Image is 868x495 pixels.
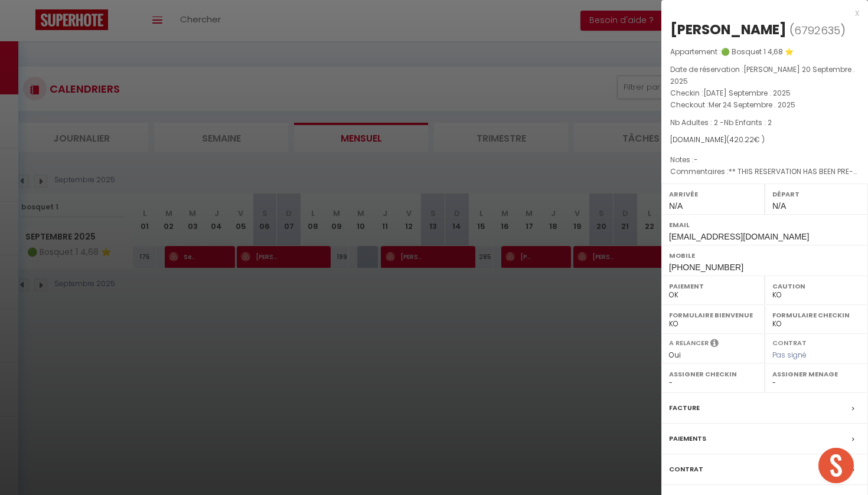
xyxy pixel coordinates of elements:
[772,368,860,380] label: Assigner Menage
[669,280,757,292] label: Paiement
[794,23,840,38] span: 6792635
[818,448,854,483] div: Ouvrir le chat
[669,263,743,272] span: [PHONE_NUMBER]
[669,338,709,348] label: A relancer
[669,368,757,380] label: Assigner Checkin
[670,99,859,111] p: Checkout :
[721,47,794,57] span: 🟢 Bosquet 1 4,68 ⭐️
[669,432,706,445] label: Paiements
[669,219,860,231] label: Email
[772,280,860,292] label: Caution
[670,135,859,146] div: [DOMAIN_NAME]
[669,188,757,200] label: Arrivée
[670,154,859,166] p: Notes :
[694,155,698,165] span: -
[772,338,807,346] label: Contrat
[669,402,700,414] label: Facture
[772,309,860,321] label: Formulaire Checkin
[661,6,859,20] div: x
[669,232,809,241] span: [EMAIL_ADDRESS][DOMAIN_NAME]
[772,201,786,211] span: N/A
[670,46,859,58] p: Appartement :
[669,463,703,476] label: Contrat
[669,201,683,211] span: N/A
[669,250,860,261] label: Mobile
[772,188,860,200] label: Départ
[709,100,795,110] span: Mer 24 Septembre . 2025
[670,117,772,127] span: Nb Adultes : 2 -
[703,88,791,98] span: [DATE] Septembre . 2025
[772,350,807,360] span: Pas signé
[729,135,754,145] span: 420.22
[669,309,757,321] label: Formulaire Bienvenue
[726,135,765,145] span: ( € )
[710,338,719,351] i: Sélectionner OUI si vous souhaiter envoyer les séquences de messages post-checkout
[670,20,787,39] div: [PERSON_NAME]
[789,22,846,38] span: ( )
[670,166,859,178] p: Commentaires :
[724,117,772,127] span: Nb Enfants : 2
[670,64,859,87] p: Date de réservation :
[670,64,855,86] span: [PERSON_NAME] 20 Septembre . 2025
[670,87,859,99] p: Checkin :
